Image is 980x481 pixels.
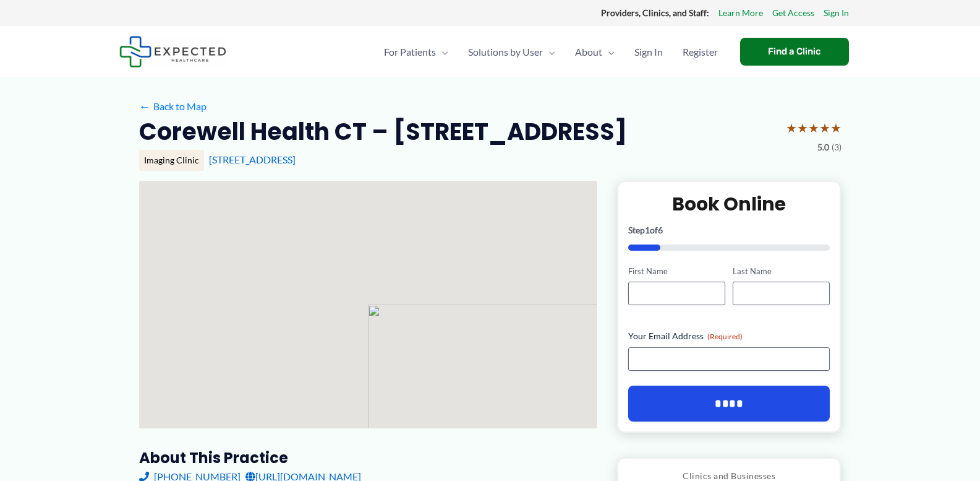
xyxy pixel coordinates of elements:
[817,139,829,155] span: 5.0
[119,36,226,67] img: Expected Healthcare Logo - side, dark font, small
[601,7,709,18] strong: Providers, Clinics, and Staff:
[624,30,673,74] a: Sign In
[384,30,436,74] span: For Patients
[718,5,763,21] a: Learn More
[374,30,728,74] nav: Primary Site Navigation
[543,30,555,74] span: Menu Toggle
[832,139,842,155] span: (3)
[772,5,814,21] a: Get Access
[786,116,797,139] span: ★
[602,30,615,74] span: Menu Toggle
[645,225,650,235] span: 1
[139,97,207,116] a: ←Back to Map
[458,30,565,74] a: Solutions by UserMenu Toggle
[374,30,458,74] a: For PatientsMenu Toggle
[575,30,602,74] span: About
[139,448,597,467] h3: About this practice
[797,116,808,139] span: ★
[468,30,543,74] span: Solutions by User
[819,116,830,139] span: ★
[634,30,663,74] span: Sign In
[740,38,849,66] a: Find a Clinic
[139,150,204,171] div: Imaging Clinic
[436,30,448,74] span: Menu Toggle
[139,100,151,112] span: ←
[628,266,725,277] label: First Name
[628,330,830,342] label: Your Email Address
[139,116,627,147] h2: Corewell Health CT – [STREET_ADDRESS]
[628,226,830,235] p: Step of
[628,192,830,216] h2: Book Online
[733,266,830,277] label: Last Name
[565,30,624,74] a: AboutMenu Toggle
[808,116,819,139] span: ★
[707,332,743,341] span: (Required)
[658,225,663,235] span: 6
[824,5,849,21] a: Sign In
[830,116,842,139] span: ★
[209,154,296,165] a: [STREET_ADDRESS]
[683,30,718,74] span: Register
[673,30,728,74] a: Register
